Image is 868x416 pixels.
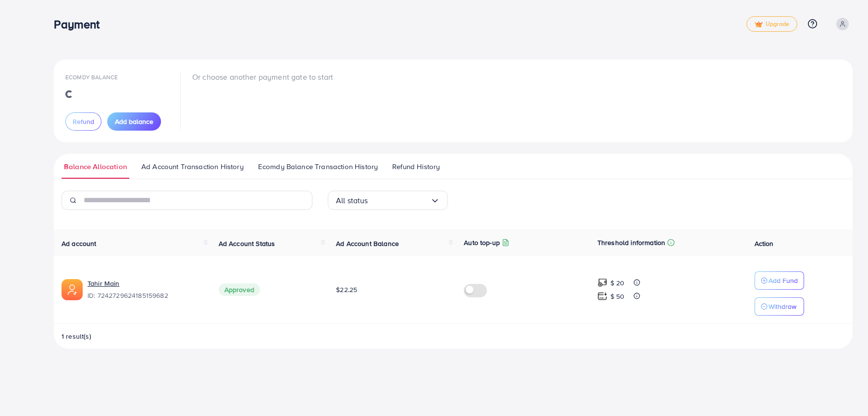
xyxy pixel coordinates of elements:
[107,112,161,131] button: Add balance
[87,279,203,288] a: Tahir Main
[597,237,665,248] p: Threshold information
[610,277,625,289] p: $ 20
[65,112,101,131] button: Refund
[368,193,430,208] input: Search for option
[219,283,260,296] span: Approved
[62,239,97,248] span: Ad account
[64,161,127,172] span: Balance Allocation
[769,275,798,286] p: Add Fund
[73,117,94,126] span: Refund
[755,239,774,248] span: Action
[115,117,153,126] span: Add balance
[755,21,789,28] span: Upgrade
[755,297,804,316] button: Withdraw
[62,331,91,341] span: 1 result(s)
[141,161,244,172] span: Ad Account Transaction History
[336,239,399,248] span: Ad Account Balance
[755,271,804,290] button: Add Fund
[392,161,440,172] span: Refund History
[610,291,625,302] p: $ 50
[258,161,378,172] span: Ecomdy Balance Transaction History
[62,279,83,300] img: ic-ads-acc.e4c84228.svg
[54,17,107,31] h3: Payment
[219,239,275,248] span: Ad Account Status
[87,279,203,301] div: <span class='underline'>Tahir Main</span></br>7242729624185159682
[597,278,608,288] img: top-up amount
[328,191,448,210] div: Search for option
[87,291,203,300] span: ID: 7242729624185159682
[746,16,797,32] a: tickUpgrade
[192,71,333,83] p: Or choose another payment gate to start
[755,21,763,28] img: tick
[597,291,608,301] img: top-up amount
[336,285,357,294] span: $22.25
[769,301,796,312] p: Withdraw
[336,193,368,208] span: All status
[65,73,118,81] span: Ecomdy Balance
[464,237,500,248] p: Auto top-up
